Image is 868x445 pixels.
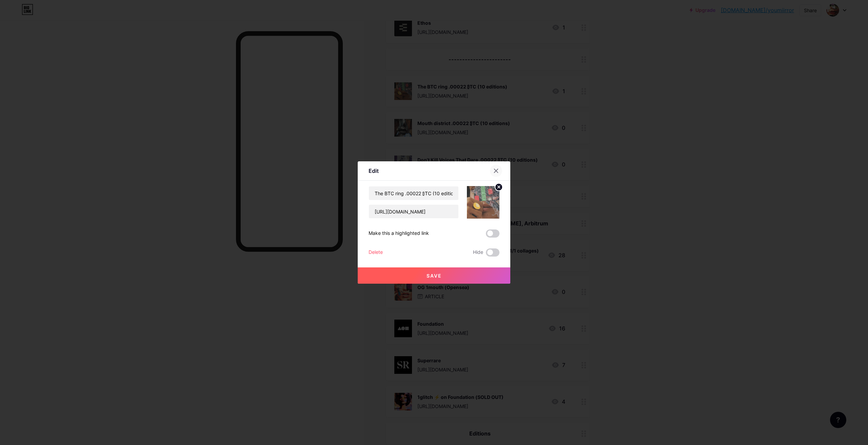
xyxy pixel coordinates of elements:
[358,267,510,284] button: Save
[473,248,483,257] span: Hide
[467,186,499,219] img: link_thumbnail
[369,167,379,175] div: Edit
[369,229,429,238] div: Make this a highlighted link
[369,186,458,200] input: Title
[427,273,442,279] span: Save
[369,248,383,257] div: Delete
[369,205,458,218] input: URL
